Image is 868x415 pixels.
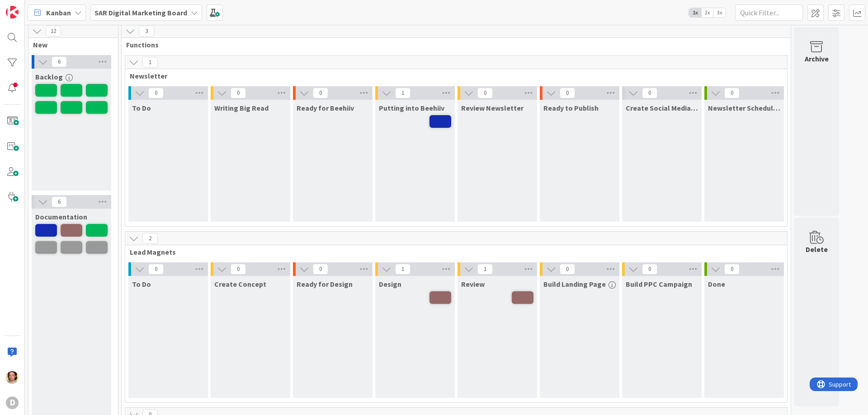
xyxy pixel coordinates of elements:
span: 0 [148,88,164,98]
span: 1 [477,264,493,275]
span: To Do [132,103,151,112]
div: Archive [805,53,829,64]
span: 0 [642,264,657,275]
span: 0 [560,264,575,275]
span: Ready for Beehiiv [297,103,354,112]
div: D [6,396,19,409]
span: Ready to Publish [543,103,599,112]
span: Review [461,280,485,289]
div: Delete [806,244,828,255]
span: Review Newsletter [461,103,524,112]
span: 2 [142,233,158,244]
span: 0 [231,88,246,98]
span: 0 [642,88,657,98]
span: 3 [139,26,154,37]
span: Ready for Design [297,280,353,289]
span: Support [19,1,41,12]
span: 0 [148,264,164,275]
span: Backlog [35,72,63,81]
span: 0 [724,264,740,275]
span: Create Social Media Posts [626,103,698,112]
span: 3x [713,8,726,17]
b: SAR Digital Marketing Board [94,8,187,17]
span: 0 [724,88,740,98]
span: Create Concept [214,280,266,289]
span: To Do [132,280,151,289]
span: 0 [313,264,328,275]
span: 6 [52,196,67,207]
span: Newsletter Scheduled [708,103,780,112]
span: 2x [701,8,713,17]
span: Lead Magnets [130,247,776,256]
span: Kanban [46,7,71,18]
span: Build PPC Campaign [626,280,692,289]
span: 1 [395,264,410,275]
span: Build Landing Page [543,280,606,289]
span: Putting into Beehiiv [379,103,444,112]
span: 1x [689,8,701,17]
span: New [33,40,107,49]
span: 0 [231,264,246,275]
img: Visit kanbanzone.com [6,6,19,19]
span: Writing Big Read [214,103,269,112]
span: Newsletter [130,71,776,80]
img: EC [6,371,19,384]
span: 0 [477,88,493,98]
span: Documentation [35,212,87,221]
span: 0 [313,88,328,98]
input: Quick Filter... [735,5,803,21]
span: Design [379,280,401,289]
span: Functions [126,40,779,49]
span: 6 [52,56,67,67]
span: 0 [560,88,575,98]
span: 12 [46,26,61,37]
span: 1 [142,57,158,68]
span: 1 [395,88,410,98]
span: Done [708,280,725,289]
